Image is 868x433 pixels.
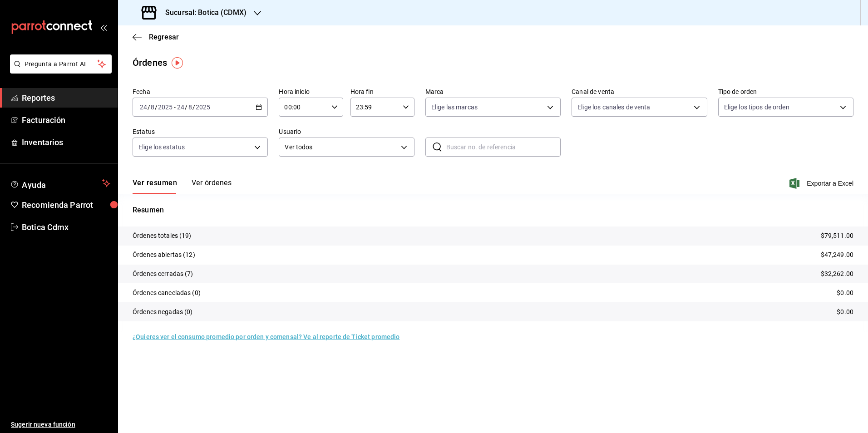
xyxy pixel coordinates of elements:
[6,66,112,75] a: Pregunta a Parrot AI
[425,89,561,95] label: Marca
[133,333,399,340] a: ¿Quieres ver el consumo promedio por orden y comensal? Ve al reporte de Ticket promedio
[10,54,112,74] button: Pregunta a Parrot AI
[821,231,853,241] p: $79,511.00
[133,178,177,194] button: Ver resumen
[791,178,853,189] button: Exportar a Excel
[133,250,195,260] p: Órdenes abiertas (12)
[195,103,211,111] input: ----
[133,205,853,216] p: Resumen
[431,103,478,112] span: Elige las marcas
[22,136,110,148] span: Inventarios
[821,269,853,279] p: $32,262.00
[188,103,192,111] input: --
[185,103,187,111] span: /
[22,92,110,104] span: Reportes
[133,307,193,317] p: Órdenes negadas (0)
[174,103,176,111] span: -
[155,103,158,111] span: /
[133,178,232,194] div: navigation tabs
[22,178,99,189] span: Ayuda
[11,420,110,429] span: Sugerir nueva función
[446,138,561,156] input: Buscar no. de referencia
[837,307,853,317] p: $0.00
[133,56,167,69] div: Órdenes
[718,89,853,95] label: Tipo de orden
[158,7,247,18] h3: Sucursal: Botica (CDMX)
[821,250,853,260] p: $47,249.00
[837,288,853,298] p: $0.00
[192,103,195,111] span: /
[139,103,148,111] input: --
[149,33,179,41] span: Regresar
[133,128,268,135] label: Estatus
[133,231,192,241] p: Órdenes totales (19)
[22,199,110,211] span: Recomienda Parrot
[148,103,150,111] span: /
[133,288,201,298] p: Órdenes canceladas (0)
[133,89,268,95] label: Fecha
[25,59,98,69] span: Pregunta a Parrot AI
[577,103,650,112] span: Elige los canales de venta
[22,221,110,233] span: Botica Cdmx
[150,103,155,111] input: --
[100,24,107,31] button: open_drawer_menu
[133,269,193,279] p: Órdenes cerradas (7)
[192,178,232,194] button: Ver órdenes
[724,103,789,112] span: Elige los tipos de orden
[285,143,397,152] span: Ver todos
[350,89,414,95] label: Hora fin
[133,33,179,41] button: Regresar
[572,89,707,95] label: Canal de venta
[22,114,110,126] span: Facturación
[279,128,414,135] label: Usuario
[158,103,173,111] input: ----
[177,103,185,111] input: --
[172,57,183,69] img: Tooltip marker
[279,89,343,95] label: Hora inicio
[138,143,185,152] span: Elige los estatus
